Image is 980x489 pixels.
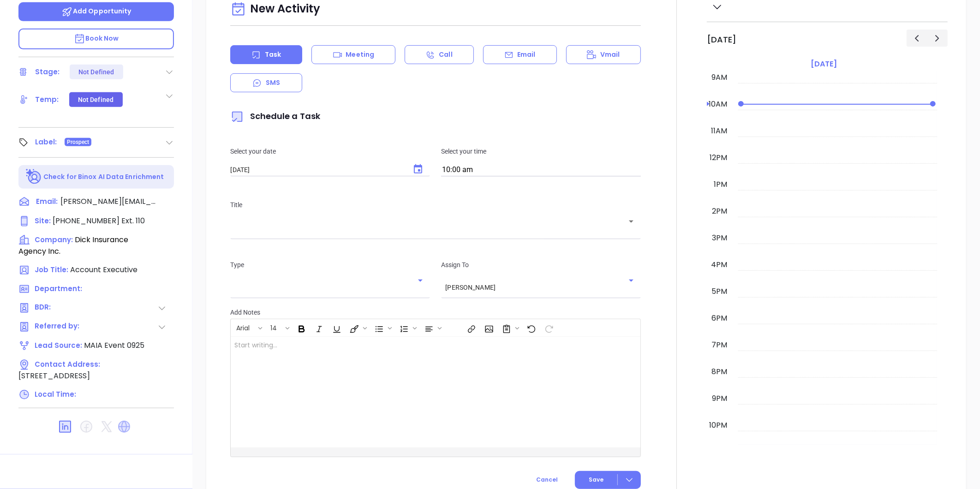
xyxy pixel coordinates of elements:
[709,125,729,137] div: 11am
[600,50,620,60] p: Vmail
[35,359,100,369] span: Contact Address:
[53,215,120,226] span: [PHONE_NUMBER]
[519,471,575,489] button: Cancel
[35,216,51,226] span: Site :
[43,172,164,182] p: Check for Binox AI Data Enrichment
[230,200,641,210] p: Title
[707,99,729,110] div: 10am
[710,72,729,83] div: 9am
[480,320,496,336] span: Insert Image
[712,179,729,190] div: 1pm
[710,313,729,324] div: 6pm
[414,274,427,287] button: Open
[346,50,374,60] p: Meeting
[395,320,419,336] span: Insert Ordered List
[809,58,839,71] a: [DATE]
[927,30,948,47] button: Next day
[522,320,539,336] span: Undo
[26,169,42,185] img: Ai-Enrich-DaqCidB-.svg
[232,320,257,336] button: Arial
[230,166,403,174] input: MM/DD/YYYY
[497,320,521,336] span: Surveys
[84,340,144,351] span: MAIA Event 0925
[625,215,638,228] button: Open
[710,340,729,351] div: 7pm
[18,234,128,256] span: Dick Insurance Agency Inc.
[74,34,119,43] span: Book Now
[120,215,145,226] span: Ext. 110
[35,265,68,274] span: Job Title:
[420,320,444,336] span: Align
[370,320,394,336] span: Insert Unordered List
[589,476,604,484] span: Save
[441,146,641,156] p: Select your time
[35,321,83,333] span: Referred by:
[35,135,57,149] div: Label:
[70,264,137,275] span: Account Executive
[231,320,264,336] span: Font family
[230,110,320,122] span: Schedule a Task
[232,323,254,330] span: Arial
[345,320,369,336] span: Fill color or set the text color
[439,50,452,60] p: Call
[293,320,309,336] span: Bold
[575,471,641,489] button: Save
[710,206,729,217] div: 2pm
[230,260,430,270] p: Type
[540,320,556,336] span: Redo
[709,259,729,270] div: 4pm
[266,320,284,336] button: 14
[35,235,73,244] span: Company:
[35,340,82,350] span: Lead Source:
[266,323,281,330] span: 14
[328,320,344,336] span: Underline
[517,50,536,60] p: Email
[36,196,58,208] span: Email:
[536,476,558,483] span: Cancel
[907,30,927,47] button: Previous day
[710,393,729,404] div: 9pm
[710,286,729,297] div: 5pm
[35,65,60,79] div: Stage:
[67,137,90,147] span: Prospect
[78,65,114,79] div: Not Defined
[266,78,280,88] p: SMS
[265,320,292,336] span: Font size
[35,93,59,107] div: Temp:
[310,320,327,336] span: Italic
[230,307,641,317] p: Add Notes
[710,233,729,244] div: 3pm
[708,152,729,163] div: 12pm
[441,260,641,270] p: Assign To
[61,6,131,16] span: Add Opportunity
[265,50,281,60] p: Task
[230,146,430,156] p: Select your date
[462,320,479,336] span: Insert link
[707,420,729,431] div: 10pm
[35,284,82,293] span: Department:
[625,274,638,287] button: Open
[407,158,429,180] button: Choose date, selected date is Sep 23, 2025
[707,35,736,45] h2: [DATE]
[710,366,729,377] div: 8pm
[78,92,114,107] div: Not Defined
[60,196,157,207] span: [PERSON_NAME][EMAIL_ADDRESS][DOMAIN_NAME]
[35,302,83,314] span: BDR:
[35,389,76,399] span: Local Time:
[18,370,90,381] span: [STREET_ADDRESS]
